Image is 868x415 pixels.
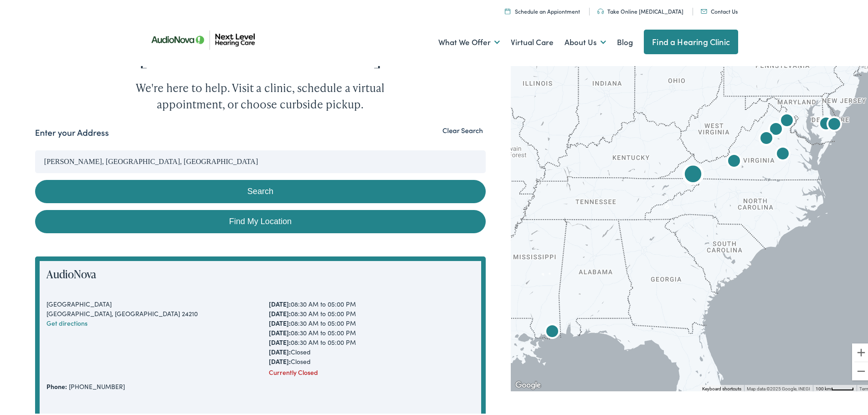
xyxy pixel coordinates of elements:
img: An icon symbolizing headphones, colored in teal, suggests audio-related services or features. [597,7,604,12]
a: Open this area in Google Maps (opens a new window) [513,378,543,389]
button: Map Scale: 100 km per 46 pixels [813,383,857,389]
a: Find My Location [35,208,486,231]
strong: [DATE]: [269,336,291,345]
div: [GEOGRAPHIC_DATA] [46,297,252,307]
strong: [DATE]: [269,355,291,364]
span: Map data ©2025 Google, INEGI [747,384,810,389]
div: [GEOGRAPHIC_DATA], [GEOGRAPHIC_DATA] 24210 [46,307,252,317]
a: About Us [565,24,606,57]
strong: [DATE]: [269,345,291,354]
div: AudioNova [761,114,791,143]
div: Currently Closed [269,366,474,375]
div: Next Level Hearing Care by AudioNova [719,146,749,175]
span: 100 km [816,384,831,389]
a: AudioNova [46,265,96,280]
strong: [DATE]: [269,307,291,316]
button: Search [35,178,486,201]
strong: Phone: [46,380,67,389]
div: 08:30 AM to 05:00 PM 08:30 AM to 05:00 PM 08:30 AM to 05:00 PM 08:30 AM to 05:00 PM 08:30 AM to 0... [269,297,474,364]
a: Contact Us [701,5,738,13]
img: An icon representing mail communication is presented in a unique teal color. [701,7,707,12]
div: AudioNova [820,109,849,138]
a: Virtual Care [511,24,554,57]
label: Enter your Address [35,124,109,138]
img: Calendar icon representing the ability to schedule a hearing test or hearing aid appointment at N... [505,6,510,12]
a: What We Offer [438,24,500,57]
div: AudioNova [538,316,567,345]
a: Take Online [MEDICAL_DATA] [597,5,683,13]
button: Clear Search [440,124,486,133]
div: AudioNova [752,123,781,152]
a: Get directions [46,317,87,326]
div: AudioNova [678,159,708,189]
strong: [DATE]: [269,297,291,307]
a: Schedule an Appiontment [505,5,580,13]
a: Find a Hearing Clinic [644,28,738,52]
div: AudioNova [768,138,797,168]
button: Keyboard shortcuts [702,384,741,390]
a: Blog [617,24,633,57]
div: AudioNova [812,108,841,138]
div: AudioNova [772,105,801,134]
a: [PHONE_NUMBER] [69,380,125,389]
div: We're here to help. Visit a clinic, schedule a virtual appointment, or choose curbside pickup. [114,78,406,111]
strong: [DATE]: [269,317,291,326]
input: Enter your address or zip code [35,149,486,171]
img: Google [513,378,543,389]
strong: [DATE]: [269,326,291,335]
